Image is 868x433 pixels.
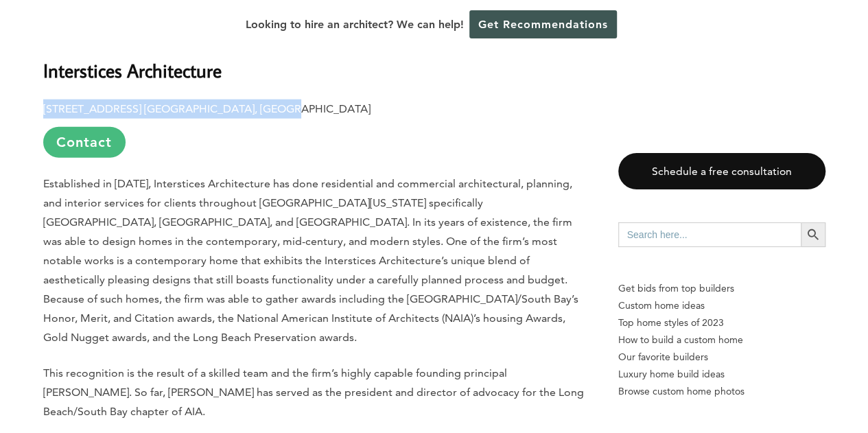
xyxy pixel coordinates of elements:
[43,366,584,418] span: This recognition is the result of a skilled team and the firm’s highly capable founding principal...
[43,127,126,158] a: Contact
[806,227,821,242] svg: Search
[618,280,825,297] p: Get bids from top builders
[469,10,617,38] a: Get Recommendations
[618,314,825,331] a: Top home styles of 2023
[618,383,825,400] a: Browse custom home photos
[618,297,825,314] a: Custom home ideas
[618,222,801,247] input: Search here...
[43,177,578,344] span: Established in [DATE], Interstices Architecture has done residential and commercial architectural...
[618,349,825,366] a: Our favorite builders
[618,153,825,189] a: Schedule a free consultation
[43,58,222,82] b: Interstices Architecture
[618,366,825,383] a: Luxury home build ideas
[43,102,371,115] b: [STREET_ADDRESS] [GEOGRAPHIC_DATA], [GEOGRAPHIC_DATA]
[618,331,825,349] a: How to build a custom home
